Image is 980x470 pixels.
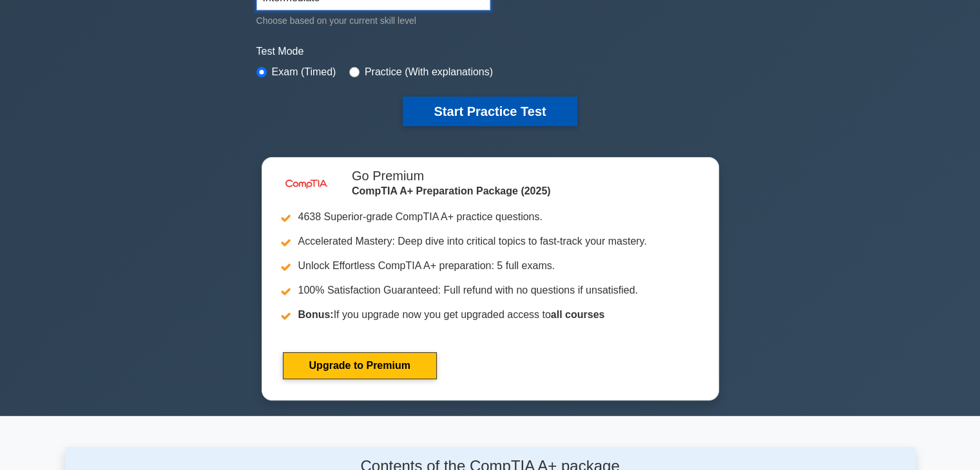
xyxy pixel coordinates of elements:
[256,13,490,28] div: Choose based on your current skill level
[256,44,724,59] label: Test Mode
[365,64,493,80] label: Practice (With explanations)
[283,352,437,379] a: Upgrade to Premium
[272,64,336,80] label: Exam (Timed)
[403,97,577,126] button: Start Practice Test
